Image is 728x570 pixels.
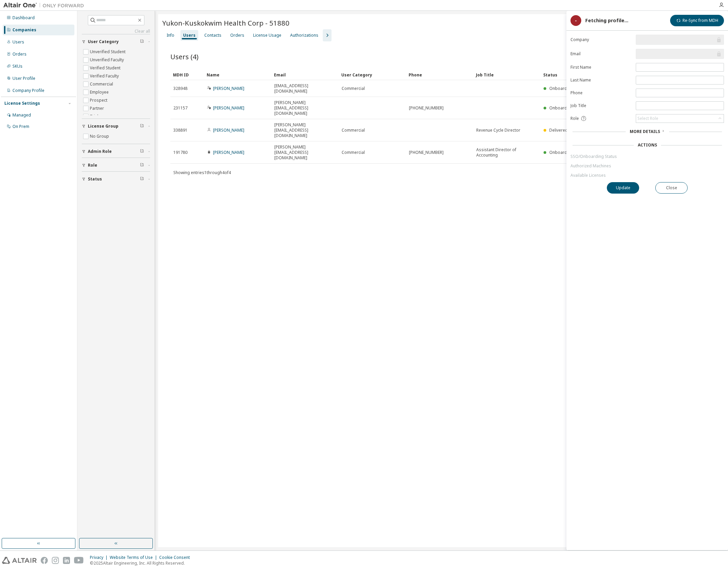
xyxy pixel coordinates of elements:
[12,64,23,69] div: SKUs
[140,39,144,44] span: Clear filter
[82,29,150,34] a: Clear all
[213,105,244,111] a: [PERSON_NAME]
[549,86,572,91] span: Onboarded
[570,77,632,83] label: Last Name
[82,172,150,187] button: Status
[476,69,538,80] div: Job Title
[52,557,59,564] img: instagram.svg
[655,182,688,194] button: Close
[290,33,318,38] div: Authorizations
[607,182,639,194] button: Update
[41,557,48,564] img: facebook.svg
[88,176,102,182] span: Status
[140,163,144,168] span: Clear filter
[12,112,31,118] div: Managed
[630,129,660,134] span: More Details
[476,147,538,158] span: Assistant Director of Accounting
[570,15,581,26] div: -
[409,150,444,155] span: [PHONE_NUMBER]
[341,69,403,80] div: User Category
[12,15,35,21] div: Dashboard
[274,144,336,161] span: [PERSON_NAME][EMAIL_ADDRESS][DOMAIN_NAME]
[637,116,658,121] div: Select Role
[12,39,24,45] div: Users
[409,69,471,80] div: Phone
[90,56,125,64] label: Unverified Faculty
[12,88,44,93] div: Company Profile
[585,18,628,23] div: Fetching profile...
[549,105,572,111] span: Onboarded
[63,557,70,564] img: linkedin.svg
[342,128,365,133] span: Commercial
[476,128,520,133] span: Revenue Cycle Director
[90,96,109,104] label: Prospect
[90,132,110,140] label: No Group
[90,112,100,121] label: Trial
[570,103,632,108] label: Job Title
[88,149,112,154] span: Admin Role
[90,64,122,72] label: Verified Student
[213,86,244,91] a: [PERSON_NAME]
[82,119,150,134] button: License Group
[90,72,120,80] label: Verified Faculty
[170,52,199,61] span: Users (4)
[570,163,724,169] a: Authorized Machines
[12,27,36,33] div: Companies
[570,173,724,178] a: Available Licenses
[88,39,119,44] span: User Category
[90,80,114,88] label: Commercial
[90,88,110,96] label: Employee
[549,127,568,133] span: Delivered
[342,150,365,155] span: Commercial
[213,127,244,133] a: [PERSON_NAME]
[140,176,144,182] span: Clear filter
[274,83,336,94] span: [EMAIL_ADDRESS][DOMAIN_NAME]
[543,69,672,80] div: Status
[173,69,201,80] div: MDH ID
[82,144,150,159] button: Admin Role
[570,37,632,42] label: Company
[207,69,269,80] div: Name
[82,158,150,173] button: Role
[342,86,365,91] span: Commercial
[173,128,187,133] span: 338891
[3,2,88,9] img: Altair One
[90,48,127,56] label: Unverified Student
[570,90,632,96] label: Phone
[167,33,174,38] div: Info
[162,18,289,28] span: Yukon-Kuskokwim Health Corp - 51880
[570,116,579,121] span: Role
[274,100,336,116] span: [PERSON_NAME][EMAIL_ADDRESS][DOMAIN_NAME]
[173,170,231,175] span: Showing entries 1 through 4 of 4
[110,555,159,560] div: Website Terms of Use
[570,51,632,57] label: Email
[638,142,657,148] div: Actions
[90,560,194,566] p: © 2025 Altair Engineering, Inc. All Rights Reserved.
[204,33,221,38] div: Contacts
[230,33,244,38] div: Orders
[90,104,105,112] label: Partner
[274,69,336,80] div: Email
[409,105,444,111] span: [PHONE_NUMBER]
[140,124,144,129] span: Clear filter
[74,557,84,564] img: youtube.svg
[570,65,632,70] label: First Name
[12,52,27,57] div: Orders
[12,76,35,81] div: User Profile
[173,150,187,155] span: 191780
[2,557,37,564] img: altair_logo.svg
[253,33,281,38] div: License Usage
[670,15,724,26] button: Re-Sync from MDH
[183,33,196,38] div: Users
[82,34,150,49] button: User Category
[159,555,194,560] div: Cookie Consent
[4,101,40,106] div: License Settings
[90,555,110,560] div: Privacy
[88,124,118,129] span: License Group
[274,122,336,138] span: [PERSON_NAME][EMAIL_ADDRESS][DOMAIN_NAME]
[570,154,724,159] a: SSO/Onboarding Status
[549,149,572,155] span: Onboarded
[88,163,97,168] span: Role
[173,86,187,91] span: 328948
[173,105,187,111] span: 231157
